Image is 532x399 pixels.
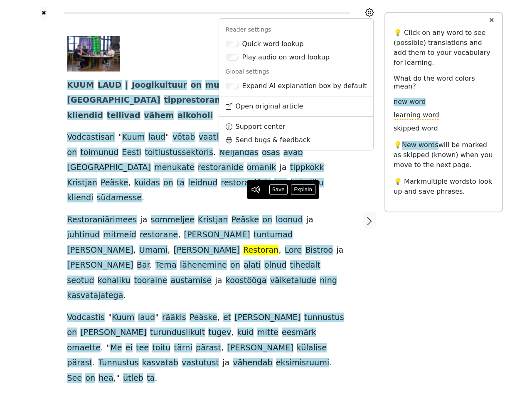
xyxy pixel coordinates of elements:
span: toimunud [80,148,118,158]
span: tärni [174,343,192,353]
span: tooraine [134,276,167,286]
span: ," [113,373,120,384]
p: 💡 Mark to look up and save phrases. [394,177,494,197]
span: kuid [237,328,254,338]
span: on [262,215,272,225]
span: vastutust [182,358,219,368]
span: loonud [276,215,303,225]
span: restorane [140,230,178,240]
span: tippkokk [290,163,324,173]
span: Peäske [232,215,259,225]
span: learning word [394,111,439,120]
span: New words [402,141,438,150]
span: leidnud [188,178,217,188]
h6: What do the word colors mean? [394,74,494,90]
span: , [178,230,180,240]
span: mitte [257,328,278,338]
span: See [67,373,82,384]
span: pärast [196,343,221,353]
button: Explain [291,184,315,195]
span: [PERSON_NAME] [184,230,250,240]
span: [PERSON_NAME] [67,260,133,271]
span: hea [99,373,113,384]
span: juhtinud [67,230,100,240]
span: [PERSON_NAME] [67,245,133,256]
span: toitlustussektoris [145,148,213,158]
span: tee [274,178,287,188]
span: avab [283,148,303,158]
a: Play audio on word lookup [219,51,374,64]
span: südamesse [97,193,142,203]
span: kohaliku [98,276,131,286]
span: on [163,178,173,188]
span: omaette [67,343,101,353]
img: 0d7c19ac-b4d0-446c-a784-5e8629aef6ed.jpg [67,36,120,71]
p: 💡 will be marked as skipped (known) when you move to the next page. [394,140,494,170]
span: muutunud [205,80,251,91]
span: [PERSON_NAME] [227,343,293,353]
div: Global settings [219,64,374,79]
span: Umami [139,245,168,256]
span: osas [262,148,280,158]
span: tuntumad [254,230,293,240]
span: väiketalude [270,276,316,286]
button: ✕ [484,13,499,28]
span: Peäske [101,178,128,188]
span: . [101,343,103,353]
span: Kristjan [198,215,228,225]
span: ja [306,215,313,225]
span: " [165,132,169,143]
span: Tema [155,260,177,271]
span: . [150,260,152,271]
span: " [106,343,110,353]
span: Me [110,343,122,353]
span: tee [136,343,149,353]
span: , [167,245,170,256]
span: kasvatajatega [67,291,123,301]
button: Save [269,184,288,195]
span: Vodcastis [67,313,105,323]
span: Joogikultuur [132,80,187,91]
span: Bistroo [305,245,333,256]
span: ja [280,163,287,173]
span: alati [244,260,261,271]
span: lähenemine [180,260,227,271]
span: on [85,373,95,384]
span: tellivad [107,111,140,121]
span: olnud [264,260,287,271]
span: Kristjan [67,178,97,188]
span: pärast [67,358,92,368]
p: 💡 Click on any word to see (possible) translations and add them to your vocabulary for learning. [394,28,494,68]
span: " [155,313,159,323]
span: . [92,358,95,368]
span: ütleb [123,373,143,384]
span: . [142,193,144,203]
span: . [329,358,332,368]
div: Quick word lookup [242,39,304,49]
span: menukate [154,163,195,173]
span: tihedalt [290,260,320,271]
span: alkoholi [177,111,213,121]
div: Expand AI explanation box by default [242,81,367,91]
span: ta [147,373,155,384]
span: on [230,260,240,271]
span: [PERSON_NAME] [234,313,300,323]
span: . [123,291,126,301]
span: on [191,80,202,91]
span: eksimisruumi [276,358,330,368]
button: ✖ [40,7,47,20]
span: , [278,245,281,256]
span: , [133,245,136,256]
span: Kuum [122,132,145,143]
span: tipprestoranide [164,95,234,106]
span: , [231,328,234,338]
span: restoraniäris [221,178,271,188]
span: Peäske [190,313,217,323]
span: Bar [137,260,150,271]
span: kasvatab [142,358,178,368]
span: ja [140,215,147,225]
span: . [155,373,157,384]
div: Reader settings [219,22,374,37]
span: Eesti [122,148,141,158]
